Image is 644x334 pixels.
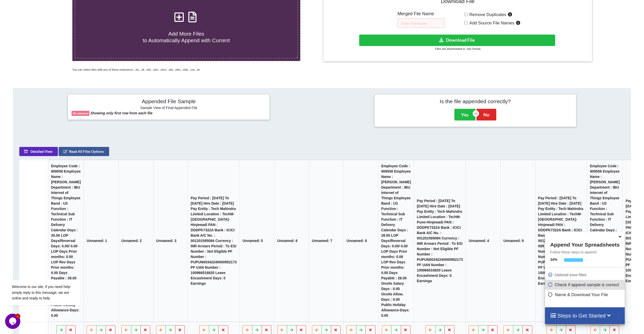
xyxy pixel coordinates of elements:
iframe: chat widget [5,234,96,311]
span: Add Source File Names [468,21,514,25]
p: Name & Download Your File [548,292,623,298]
th: Unnamed: 4 [466,160,501,322]
h4: Steps to Get Started [550,312,619,319]
p: Upload your files [548,272,623,278]
h4: Appended File Sample [72,98,266,105]
th: Unnamed: 3 [153,160,188,322]
th: Employee Code : 909558 Employee Name : [PERSON_NAME] Department : IBU Internet of Things Employee... [587,160,622,322]
th: Pay Period : [DATE] To [DATE] Hire Date : [DATE] Pay Entity : Tech Mahindra Limited Location : Te... [188,160,239,322]
span: Remove Duplicates [468,12,506,17]
b: Showing only first row from each file [90,111,153,115]
th: Pay Period : [DATE] To [DATE] Hire Date : [DATE] Pay Entity : Tech Mahindra Limited Location : Te... [535,160,587,322]
th: Pay Period : [DATE] To [DATE] Hire Date : [DATE] Pay Entity : Tech Mahindra Limited Location : Te... [414,160,466,322]
small: Files are downloaded in .xlsx format [435,47,480,50]
button: No [476,109,496,120]
th: Employee Code : 909558 Employee Name : [PERSON_NAME] Department : IBU Internet of Things Employee... [378,160,414,322]
button: Detailed View [19,147,58,156]
h4: Is the file appended correctly? [378,98,572,104]
b: 34 % [550,257,557,262]
i: You can select files with any of these extensions: .xls, .xlt, .xlm, .xlsx, .xlsm, .xltx, .xltm, ... [72,68,200,71]
p: Follow these steps to append [545,250,624,255]
th: Unnamed: 1 [84,160,119,322]
th: Unnamed: 2 [118,160,153,322]
button: Read All Files Options [59,147,109,156]
h6: Sample View of Final Appended File [72,106,266,111]
th: Unnamed: 6 [274,160,309,322]
th: Employee Code : 909558 Employee Name : [PERSON_NAME] Department : IBU Internet of Things Employee... [48,160,84,322]
h4: Append Your Spreadsheets [545,240,624,248]
th: Unnamed: 8 [343,160,378,322]
th: Unnamed: 7 [309,160,344,322]
span: Add More Files to Automatically Append with Current [143,31,230,43]
h5: Merged File Name [398,11,445,17]
button: Yes [454,109,475,120]
input: Enter File Name [398,18,445,28]
b: 26 columns [73,112,88,115]
p: Check if append sample is correct [548,282,623,288]
th: Unnamed: 5 [240,160,274,322]
button: Download File [359,35,555,46]
iframe: chat widget [5,314,21,329]
th: Unnamed: 9 [500,160,535,322]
